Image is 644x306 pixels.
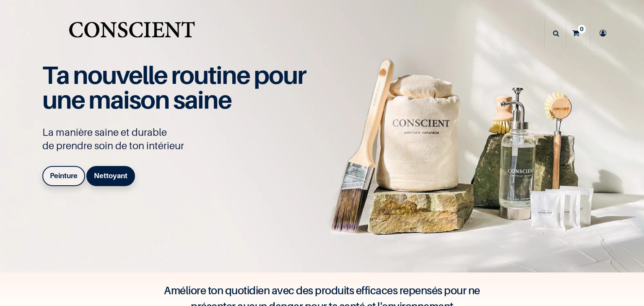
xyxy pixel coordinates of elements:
[42,166,85,186] a: Peinture
[67,17,197,50] a: Logo of Conscient
[42,60,306,114] span: Ta nouvelle routine pour une maison saine
[67,17,197,50] img: Conscient
[50,171,78,180] b: Peinture
[578,25,586,33] sup: 0
[566,18,590,48] a: 0
[42,126,315,153] p: La manière saine et durable de prendre soin de ton intérieur
[94,171,127,180] b: Nettoyant
[601,252,640,291] iframe: Tidio Chat
[86,166,135,186] a: Nettoyant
